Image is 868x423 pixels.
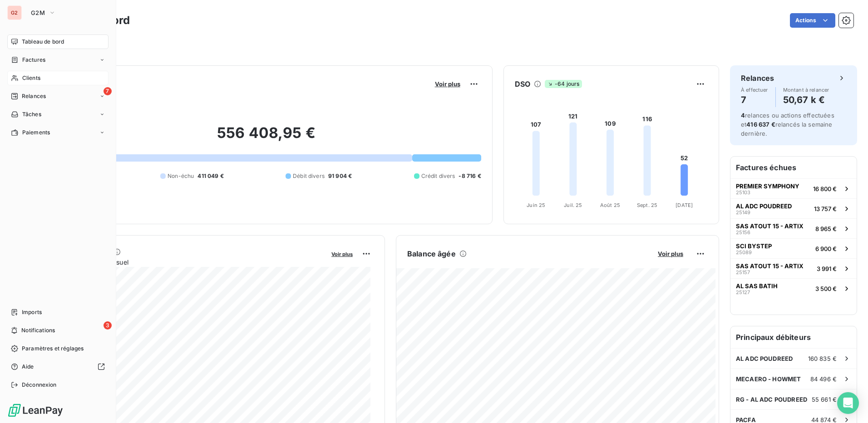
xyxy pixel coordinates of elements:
span: Relances [22,92,46,100]
span: 91 904 € [328,172,352,180]
h6: Principaux débiteurs [730,326,857,348]
span: Voir plus [331,251,353,257]
button: SAS ATOUT 15 - ARTIX251573 991 € [730,258,857,278]
span: SAS ATOUT 15 - ARTIX [736,222,804,230]
span: AL ADC POUDREED [736,355,793,362]
span: 84 496 € [810,375,837,383]
tspan: Juil. 25 [564,202,582,208]
span: RG - AL ADC POUDREED [736,396,807,403]
h6: Relances [741,73,774,84]
span: 13 757 € [814,205,837,212]
span: 25127 [736,290,750,295]
span: 55 661 € [812,396,837,403]
span: Crédit divers [421,172,455,180]
span: -8 716 € [459,172,481,180]
span: Factures [22,56,45,64]
span: Chiffre d'affaires mensuel [51,257,325,267]
span: 411 049 € [197,172,223,180]
span: 8 965 € [815,225,837,232]
span: Voir plus [658,250,683,257]
tspan: [DATE] [676,202,693,208]
span: 25089 [736,250,752,255]
h4: 7 [741,93,768,107]
button: Voir plus [329,250,355,258]
span: PREMIER SYMPHONY [736,182,799,190]
span: -64 jours [545,80,582,88]
span: Déconnexion [22,381,57,389]
span: 3 500 € [815,285,837,292]
span: Notifications [21,326,55,334]
span: Aide [22,363,34,371]
span: 416 637 € [746,121,775,128]
span: 25103 [736,190,750,195]
span: Non-échu [168,172,194,180]
span: 3 [104,321,112,330]
button: Voir plus [432,80,463,88]
img: Logo LeanPay [7,403,64,418]
span: Voir plus [435,80,460,88]
h6: DSO [515,79,530,89]
span: Imports [22,308,42,316]
div: Open Intercom Messenger [837,392,859,414]
span: 160 835 € [808,355,837,362]
span: AL ADC POUDREED [736,202,792,210]
h6: Factures échues [730,157,857,178]
span: 4 [741,112,745,119]
span: 25157 [736,270,750,275]
span: SAS ATOUT 15 - ARTIX [736,262,804,270]
tspan: Août 25 [600,202,620,208]
h2: 556 408,95 € [51,124,481,151]
button: Actions [790,13,835,28]
tspan: Juin 25 [527,202,545,208]
span: Tâches [22,110,41,118]
button: SAS ATOUT 15 - ARTIX251568 965 € [730,218,857,238]
span: SCI BYSTEP [736,242,772,250]
h6: Balance âgée [407,248,456,259]
span: Paiements [22,128,50,137]
span: 7 [104,87,112,95]
span: MECAERO - HOWMET [736,375,801,383]
button: SCI BYSTEP250896 900 € [730,238,857,258]
div: G2 [7,5,22,20]
span: AL SAS BATIH [736,282,778,290]
button: AL SAS BATIH251273 500 € [730,278,857,298]
button: Voir plus [655,250,686,258]
span: 25149 [736,210,750,215]
span: relances ou actions effectuées et relancés la semaine dernière. [741,112,834,137]
span: À effectuer [741,87,768,93]
h4: 50,67 k € [783,93,829,107]
span: 3 991 € [817,265,837,272]
button: AL ADC POUDREED2514913 757 € [730,198,857,218]
span: 25156 [736,230,750,235]
span: G2M [31,9,45,16]
span: 6 900 € [815,245,837,252]
span: Clients [22,74,40,82]
span: Tableau de bord [22,38,64,46]
span: Montant à relancer [783,87,829,93]
span: 16 800 € [813,185,837,192]
a: Aide [7,359,108,374]
tspan: Sept. 25 [637,202,657,208]
button: PREMIER SYMPHONY2510316 800 € [730,178,857,198]
span: Paramètres et réglages [22,344,84,353]
span: Débit divers [293,172,325,180]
